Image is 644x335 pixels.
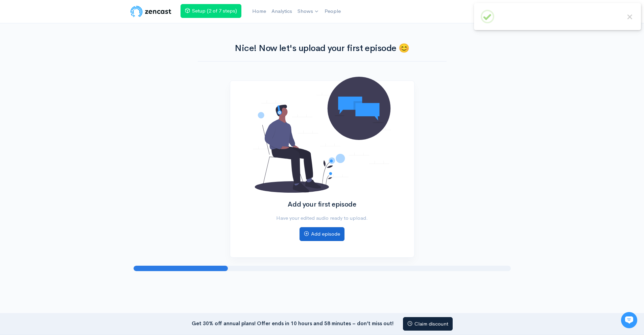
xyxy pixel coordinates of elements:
a: Claim discount [403,317,453,331]
h2: Just let us know if you need anything and we'll be happy to help! 🙂 [10,45,125,77]
button: Close this dialog [625,13,634,21]
img: ZenCast Logo [129,5,172,18]
a: Analytics [269,4,295,19]
h2: Add your first episode [253,201,391,208]
img: No podcasts added [253,77,391,192]
input: Search articles [20,127,121,141]
button: New conversation [10,90,125,103]
strong: Get 30% off annual plans! Offer ends in 10 hours and 58 minutes – don’t miss out! [192,320,393,326]
a: Shows [295,4,322,19]
span: New conversation [44,94,81,99]
a: Help [471,4,495,19]
a: Setup (2 of 7 steps) [181,4,241,18]
p: Have your edited audio ready to upload. [253,214,391,222]
h1: Nice! Now let's upload your first episode 😊 [198,44,447,53]
iframe: gist-messenger-bubble-iframe [621,312,637,328]
a: Add episode [300,227,344,241]
h1: Hi 👋 [10,33,125,44]
a: People [322,4,343,19]
p: Find an answer quickly [9,116,126,124]
a: Home [249,4,269,19]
